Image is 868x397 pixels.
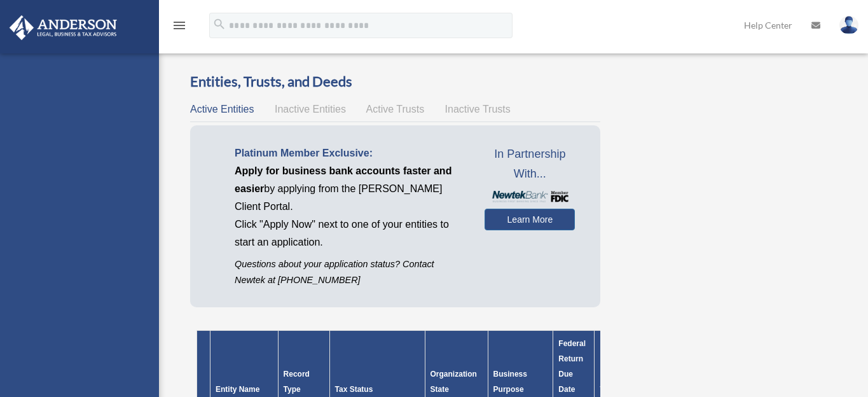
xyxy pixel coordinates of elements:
[212,17,226,31] i: search
[485,144,575,185] span: In Partnership With...
[485,209,575,230] a: Learn More
[190,104,254,115] span: Active Entities
[235,216,465,251] p: Click "Apply Now" next to one of your entities to start an application.
[445,104,511,115] span: Inactive Trusts
[6,15,121,40] img: Anderson Advisors Platinum Portal
[172,18,187,33] i: menu
[235,162,465,216] p: by applying from the [PERSON_NAME] Client Portal.
[366,104,425,115] span: Active Trusts
[491,191,568,202] img: NewtekBankLogoSM.png
[235,144,465,162] p: Platinum Member Exclusive:
[600,382,726,397] div: Try Newtek Bank
[235,165,451,194] span: Apply for business bank accounts faster and easier
[839,16,858,34] img: User Pic
[172,22,187,33] a: menu
[235,256,465,288] p: Questions about your application status? Contact Newtek at [PHONE_NUMBER]
[190,72,600,92] h3: Entities, Trusts, and Deeds
[275,104,346,115] span: Inactive Entities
